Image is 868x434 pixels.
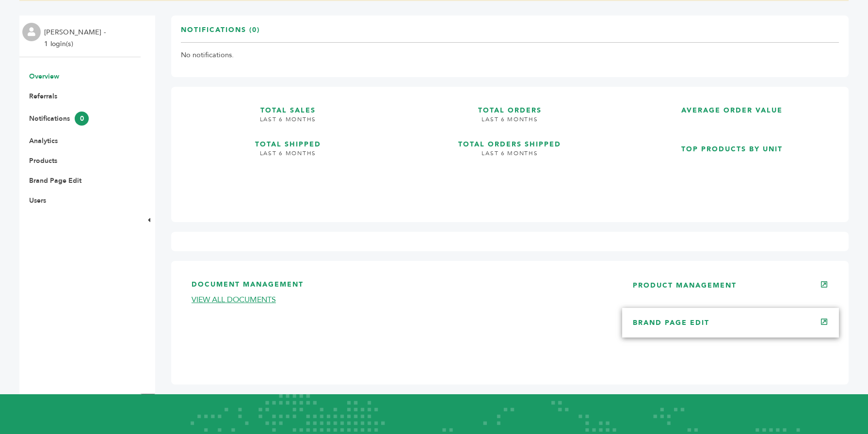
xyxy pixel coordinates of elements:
[29,156,57,165] a: Products
[29,176,81,185] a: Brand Page Edit
[181,43,839,68] td: No notifications.
[181,149,395,165] h4: LAST 6 MONTHS
[625,96,839,115] h3: AVERAGE ORDER VALUE
[22,23,41,41] img: profile.png
[403,130,617,149] h3: TOTAL ORDERS SHIPPED
[192,294,276,305] a: VIEW ALL DOCUMENTS
[181,25,260,42] h3: Notifications (0)
[625,96,839,128] a: AVERAGE ORDER VALUE
[403,96,617,205] a: TOTAL ORDERS LAST 6 MONTHS TOTAL ORDERS SHIPPED LAST 6 MONTHS
[181,115,395,131] h4: LAST 6 MONTHS
[633,318,709,327] a: BRAND PAGE EDIT
[403,96,617,115] h3: TOTAL ORDERS
[192,280,604,295] h3: DOCUMENT MANAGEMENT
[403,149,617,165] h4: LAST 6 MONTHS
[625,135,839,154] h3: TOP PRODUCTS BY UNIT
[29,196,46,205] a: Users
[633,281,737,290] a: PRODUCT MANAGEMENT
[181,96,395,115] h3: TOTAL SALES
[29,72,59,81] a: Overview
[29,114,89,123] a: Notifications0
[29,92,57,101] a: Referrals
[44,27,108,50] li: [PERSON_NAME] - 1 login(s)
[75,112,89,126] span: 0
[181,130,395,149] h3: TOTAL SHIPPED
[181,96,395,205] a: TOTAL SALES LAST 6 MONTHS TOTAL SHIPPED LAST 6 MONTHS
[625,135,839,205] a: TOP PRODUCTS BY UNIT
[29,136,58,145] a: Analytics
[403,115,617,131] h4: LAST 6 MONTHS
